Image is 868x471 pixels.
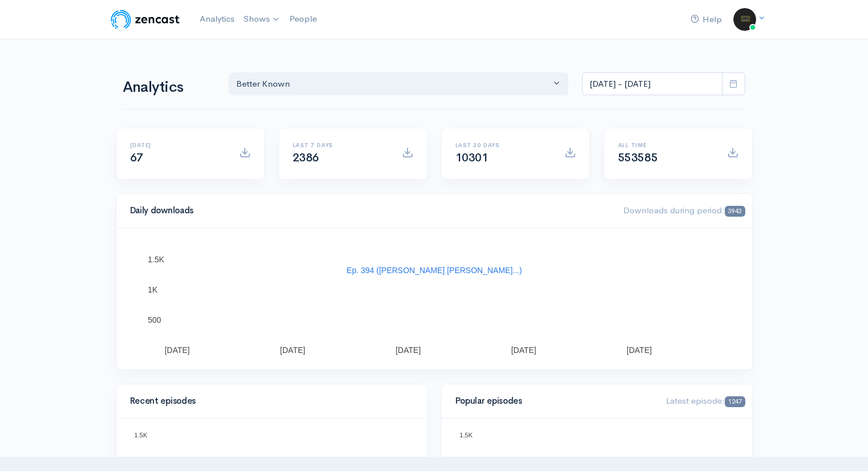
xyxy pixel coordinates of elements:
a: Help [686,7,726,32]
text: Ep. 394 [490,454,512,461]
img: ... [733,8,756,31]
text: 500 [148,315,162,324]
text: 1.5K [148,255,164,264]
h6: Last 30 days [455,142,551,148]
h6: Last 7 days [293,142,388,148]
text: [DATE] [511,346,536,355]
text: 1.5K [134,432,147,438]
text: Ep. 394 ([PERSON_NAME] [PERSON_NAME]...) [346,266,522,275]
h6: [DATE] [130,142,225,148]
a: Shows [239,7,285,32]
text: [DATE] [627,346,652,355]
a: People [285,7,321,31]
h4: Popular episodes [455,396,653,406]
button: Better Known [229,72,569,96]
h6: All time [618,142,713,148]
span: Downloads during period: [623,205,745,216]
h4: Daily downloads [130,206,610,216]
span: Latest episode: [666,395,745,406]
text: Ep. 394 [357,454,378,461]
input: analytics date range selector [582,72,722,96]
span: 10301 [455,151,488,165]
h1: Analytics [123,79,215,96]
text: [DATE] [280,346,305,355]
text: 1K [148,285,158,294]
span: 3943 [725,206,745,217]
span: 67 [130,151,143,165]
span: 1247 [725,396,745,407]
h4: Recent episodes [130,396,406,406]
span: 2386 [293,151,319,165]
text: 1.5K [459,432,473,438]
text: [DATE] [395,346,421,355]
svg: A chart. [130,242,738,356]
img: ZenCast Logo [109,8,181,31]
text: [DATE] [164,346,189,355]
a: Analytics [195,7,239,31]
div: Better Known [236,78,551,91]
span: 553585 [618,151,658,165]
